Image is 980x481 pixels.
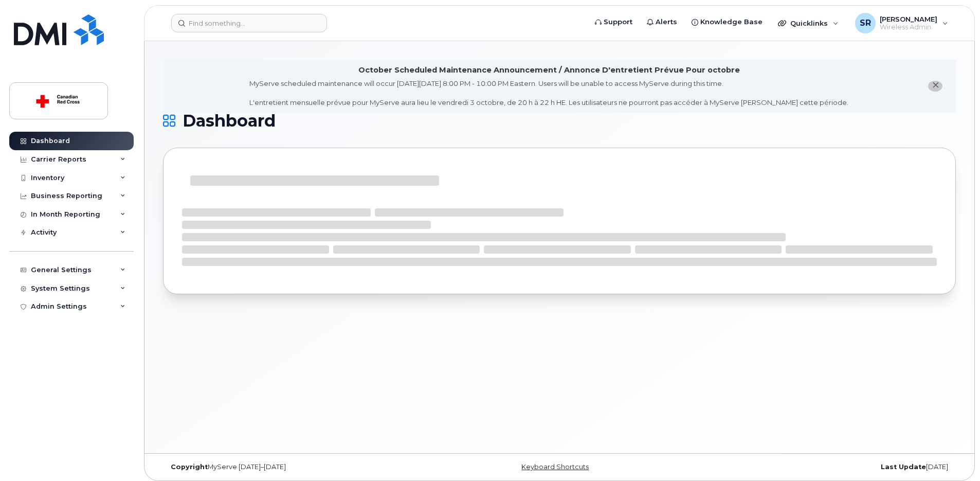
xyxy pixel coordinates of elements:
[881,463,926,471] strong: Last Update
[171,463,208,471] strong: Copyright
[928,81,942,92] button: close notification
[249,79,848,108] div: MyServe scheduled maintenance will occur [DATE][DATE] 8:00 PM - 10:00 PM Eastern. Users will be u...
[163,463,427,471] div: MyServe [DATE]–[DATE]
[183,113,276,129] span: Dashboard
[521,463,589,471] a: Keyboard Shortcuts
[692,463,956,471] div: [DATE]
[358,65,740,76] div: October Scheduled Maintenance Announcement / Annonce D'entretient Prévue Pour octobre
